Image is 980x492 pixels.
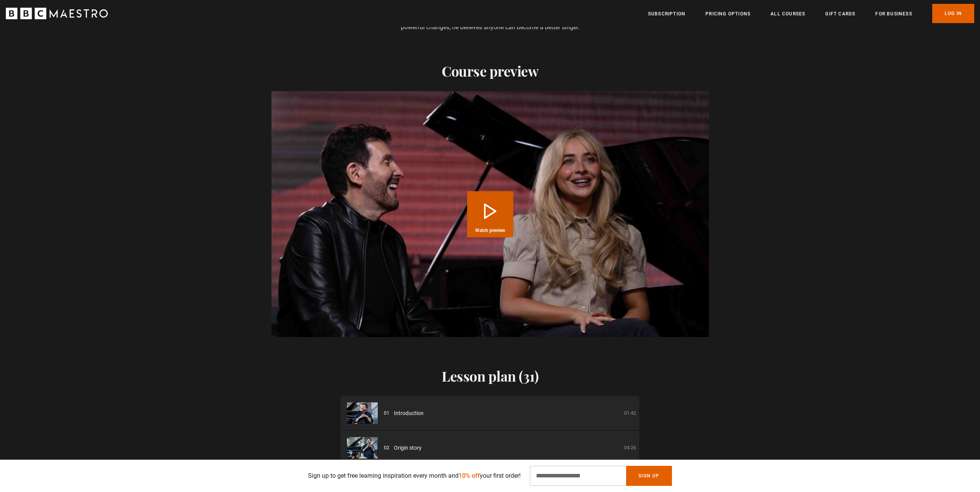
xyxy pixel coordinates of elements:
h2: Lesson plan (31) [341,368,639,384]
nav: Primary [648,4,974,23]
span: Introduction [394,409,424,417]
a: Pricing Options [705,10,750,18]
a: Gift Cards [825,10,855,18]
a: Log In [932,4,974,23]
p: 04:26 [624,444,636,451]
p: 02 [384,444,389,451]
a: All Courses [771,10,805,18]
button: Play Course overview for Sing Like the Stars with Eric Vetro [467,191,513,237]
button: Sign Up [626,466,672,486]
h2: Course preview [271,63,709,79]
p: Sign up to get free learning inspiration every month and your first order! [308,471,521,480]
span: Watch preview [475,228,505,233]
p: 01:42 [624,410,636,417]
svg: BBC Maestro [6,8,108,19]
span: Origin story [394,444,422,452]
video-js: Video Player [271,91,709,337]
span: 10% off [459,472,480,479]
a: For business [875,10,912,18]
a: Subscription [648,10,685,18]
p: 01 [384,410,389,417]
